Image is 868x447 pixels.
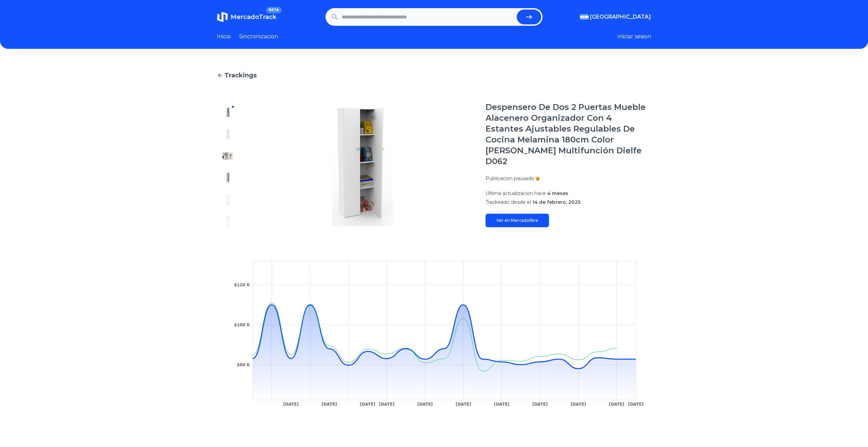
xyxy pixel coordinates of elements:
[237,363,250,367] tspan: $80 K
[417,402,433,407] tspan: [DATE]
[580,13,651,21] button: [GEOGRAPHIC_DATA]
[222,172,233,183] img: Despensero De Dos 2 Puertas Mueble Alacenero Organizador Con 4 Estantes Ajustables Regulables De ...
[547,190,568,196] span: 4 meses
[571,402,586,407] tspan: [DATE]
[222,151,233,161] img: Despensero De Dos 2 Puertas Mueble Alacenero Organizador Con 4 Estantes Ajustables Regulables De ...
[494,402,510,407] tspan: [DATE]
[321,402,337,407] tspan: [DATE]
[532,402,548,407] tspan: [DATE]
[217,12,276,22] a: MercadoTrackBETA
[360,402,375,407] tspan: [DATE]
[222,107,233,118] img: Despensero De Dos 2 Puertas Mueble Alacenero Organizador Con 4 Estantes Ajustables Regulables De ...
[486,190,546,196] span: Ultima actualizacion hace
[222,216,233,227] img: Despensero De Dos 2 Puertas Mueble Alacenero Organizador Con 4 Estantes Ajustables Regulables De ...
[283,402,299,407] tspan: [DATE]
[379,402,395,407] tspan: [DATE]
[234,323,250,327] tspan: $100 K
[609,402,625,407] tspan: [DATE]
[486,102,651,167] h1: Despensero De Dos 2 Puertas Mueble Alacenero Organizador Con 4 Estantes Ajustables Regulables De ...
[486,214,549,227] a: Ver en Mercadolibre
[222,129,233,140] img: Despensero De Dos 2 Puertas Mueble Alacenero Organizador Con 4 Estantes Ajustables Regulables De ...
[590,13,651,21] span: [GEOGRAPHIC_DATA]
[224,71,257,80] span: Trackings
[252,102,472,232] img: Despensero De Dos 2 Puertas Mueble Alacenero Organizador Con 4 Estantes Ajustables Regulables De ...
[486,175,534,182] p: Publicacion pausada
[580,14,589,20] img: Argentina
[217,33,231,41] a: Inicio
[222,194,233,205] img: Despensero De Dos 2 Puertas Mueble Alacenero Organizador Con 4 Estantes Ajustables Regulables De ...
[231,13,276,21] span: MercadoTrack
[239,33,278,41] a: Sincronizacion
[617,33,651,41] button: Iniciar sesion
[486,199,531,205] span: Trackeado desde el
[217,71,651,80] a: Trackings
[266,7,282,14] span: BETA
[628,402,644,407] tspan: [DATE]
[532,199,580,205] span: 14 de febrero, 2025
[217,12,228,22] img: MercadoTrack
[234,283,250,287] tspan: $120 K
[456,402,471,407] tspan: [DATE]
